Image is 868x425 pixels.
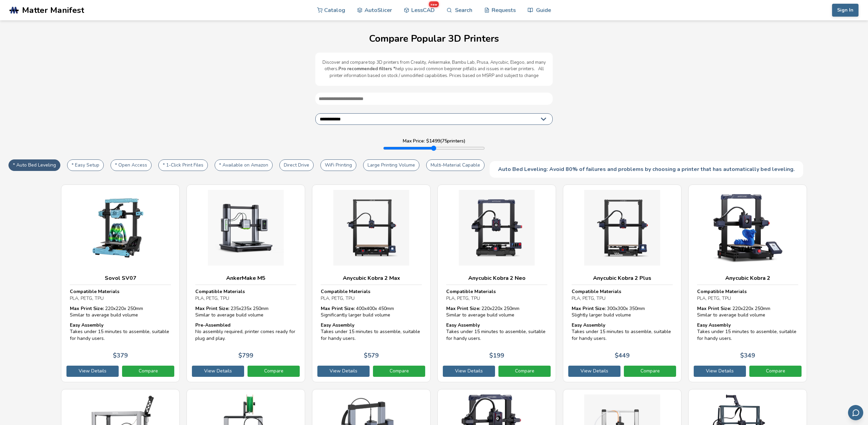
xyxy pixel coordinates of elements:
[572,295,606,302] span: PLA, PETG, TPU
[238,352,253,359] p: $ 799
[446,322,547,342] div: Takes under 15 minutes to assemble, suitable for handy users.
[572,322,673,342] div: Takes under 15 minutes to assemble, suitable for handy users.
[22,5,84,15] span: Matter Manifest
[186,185,305,382] a: AnkerMake M5Compatible MaterialsPLA, PETG, TPUMax Print Size: 235x235x 250mmSimilar to average bu...
[697,295,731,302] span: PLA, PETG, TPU
[697,305,798,318] div: 220 x 220 x 250 mm Similar to average build volume
[446,295,480,302] span: PLA, PETG, TPU
[215,159,273,171] button: * Available on Amazon
[321,295,355,302] span: PLA, PETG, TPU
[338,66,395,72] b: Pro recommended filters *
[7,34,861,44] h1: Compare Popular 3D Printers
[446,305,480,312] strong: Max Print Size:
[697,322,731,328] strong: Easy Assembly
[70,288,119,295] strong: Compatible Materials
[446,305,547,318] div: 220 x 220 x 250 mm Similar to average build volume
[158,159,208,171] button: * 1-Click Print Files
[195,275,296,282] h3: AnkerMake M5
[498,366,551,376] a: Compare
[70,305,104,312] strong: Max Print Size:
[489,352,504,359] p: $ 199
[697,322,798,342] div: Takes under 15 minutes to assemble, suitable for handy users.
[697,305,731,312] strong: Max Print Size:
[429,1,439,7] span: new
[437,185,556,382] a: Anycubic Kobra 2 NeoCompatible MaterialsPLA, PETG, TPUMax Print Size: 220x220x 250mmSimilar to av...
[312,185,431,382] a: Anycubic Kobra 2 MaxCompatible MaterialsPLA, PETG, TPUMax Print Size: 400x400x 450mmSignificantly...
[320,159,356,171] button: WiFi Printing
[749,366,802,376] a: Compare
[195,295,229,302] span: PLA, PETG, TPU
[403,138,466,144] label: Max Price: $ 1499 ( 75 printers)
[697,288,747,295] strong: Compatible Materials
[70,322,171,342] div: Takes under 15 minutes to assemble, suitable for handy users.
[363,159,419,171] button: Large Printing Volume
[66,366,119,376] a: View Details
[113,352,128,359] p: $ 379
[443,366,495,376] a: View Details
[195,288,245,295] strong: Compatible Materials
[322,59,546,79] p: Discover and compare top 3D printers from Creality, Ankermake, Bambu Lab, Prusa, Anycubic, Elegoo...
[248,366,300,376] a: Compare
[317,366,370,376] a: View Details
[195,305,229,312] strong: Max Print Size:
[195,305,296,318] div: 235 x 235 x 250 mm Similar to average build volume
[70,322,103,328] strong: Easy Assembly
[321,322,422,342] div: Takes under 15 minutes to assemble, suitable for handy users.
[122,366,174,376] a: Compare
[67,159,104,171] button: * Easy Setup
[832,4,859,17] button: Sign In
[446,275,547,282] h3: Anycubic Kobra 2 Neo
[615,352,630,359] p: $ 449
[61,185,180,382] a: Sovol SV07Compatible MaterialsPLA, PETG, TPUMax Print Size: 220x220x 250mmSimilar to average buil...
[848,405,863,420] button: Send feedback via email
[192,366,244,376] a: View Details
[446,288,496,295] strong: Compatible Materials
[195,322,231,328] strong: Pre-Assembled
[70,275,171,282] h3: Sovol SV07
[321,288,370,295] strong: Compatible Materials
[321,275,422,282] h3: Anycubic Kobra 2 Max
[490,161,803,177] div: Auto Bed Leveling: Avoid 80% of failures and problems by choosing a printer that has automaticall...
[70,295,104,302] span: PLA, PETG, TPU
[572,305,673,318] div: 300 x 300 x 350 mm Slightly larger build volume
[364,352,379,359] p: $ 579
[373,366,425,376] a: Compare
[426,159,485,171] button: Multi-Material Capable
[572,288,621,295] strong: Compatible Materials
[321,305,355,312] strong: Max Print Size:
[572,305,606,312] strong: Max Print Size:
[70,305,171,318] div: 220 x 220 x 250 mm Similar to average build volume
[740,352,755,359] p: $ 349
[321,322,354,328] strong: Easy Assembly
[697,275,798,282] h3: Anycubic Kobra 2
[279,159,314,171] button: Direct Drive
[321,305,422,318] div: 400 x 400 x 450 mm Significantly larger build volume
[572,322,605,328] strong: Easy Assembly
[688,185,807,382] a: Anycubic Kobra 2Compatible MaterialsPLA, PETG, TPUMax Print Size: 220x220x 250mmSimilar to averag...
[568,366,620,376] a: View Details
[572,275,673,282] h3: Anycubic Kobra 2 Plus
[694,366,746,376] a: View Details
[446,322,480,328] strong: Easy Assembly
[8,159,60,171] button: * Auto Bed Leveling
[111,159,152,171] button: * Open Access
[195,322,296,342] div: No assembly required, printer comes ready for plug and play.
[624,366,676,376] a: Compare
[563,185,682,382] a: Anycubic Kobra 2 PlusCompatible MaterialsPLA, PETG, TPUMax Print Size: 300x300x 350mmSlightly lar...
